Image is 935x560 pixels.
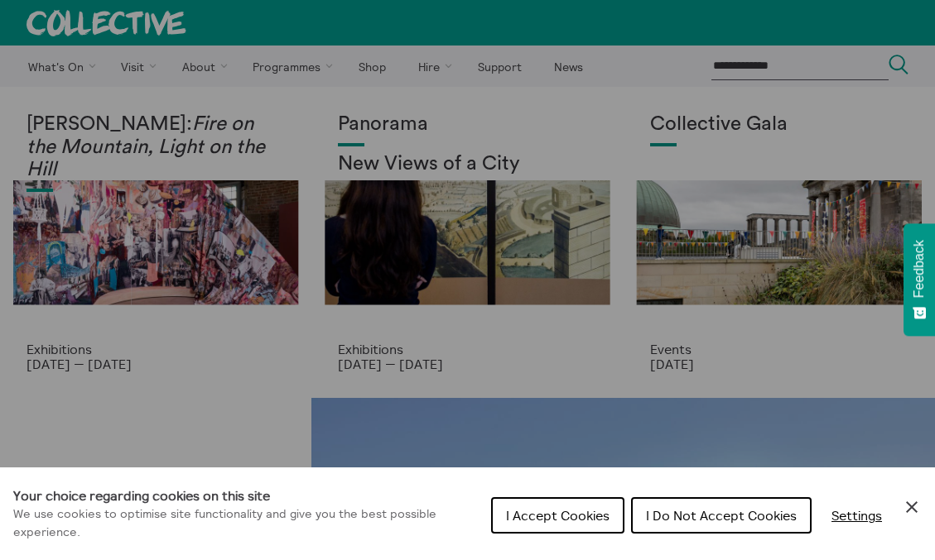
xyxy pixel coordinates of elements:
span: I Do Not Accept Cookies [646,507,797,524]
span: Settings [831,507,882,524]
button: I Accept Cookies [491,497,624,534]
button: Feedback - Show survey [904,223,935,336]
p: We use cookies to optimise site functionality and give you the best possible experience. [13,505,478,541]
button: Settings [818,499,895,532]
button: I Do Not Accept Cookies [631,497,812,534]
button: Close Cookie Control [902,497,922,517]
span: Feedback [912,240,927,298]
h1: Your choice regarding cookies on this site [13,486,478,505]
span: I Accept Cookies [506,507,610,524]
